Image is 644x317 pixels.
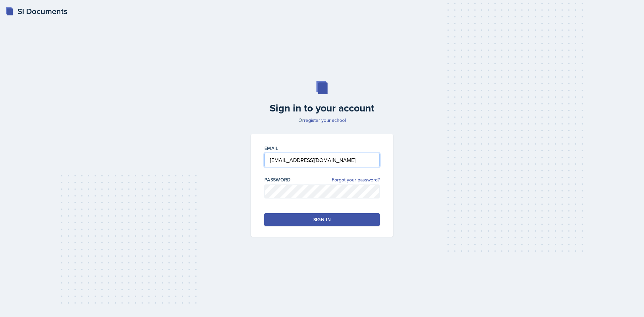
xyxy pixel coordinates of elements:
div: Sign in [313,216,331,223]
a: register your school [304,117,346,124]
a: SI Documents [5,5,67,17]
button: Sign in [264,213,380,226]
input: Email [264,153,380,167]
h2: Sign in to your account [247,102,397,114]
a: Forgot your password? [332,176,380,183]
label: Password [264,176,291,183]
label: Email [264,145,278,152]
p: Or [247,117,397,124]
